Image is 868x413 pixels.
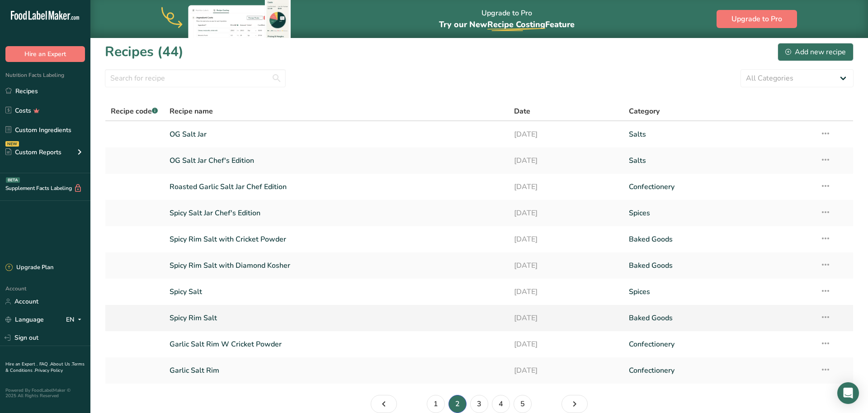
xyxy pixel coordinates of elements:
[170,125,503,144] a: OG Salt Jar
[561,395,588,413] a: Page 3.
[427,395,445,413] a: Page 1.
[514,335,618,354] a: [DATE]
[492,395,510,413] a: Page 4.
[439,19,575,30] span: Try our New Feature
[170,335,503,354] a: Garlic Salt Rim W Cricket Powder
[439,0,575,38] div: Upgrade to Pro
[5,141,19,147] div: NEW
[514,204,618,223] a: [DATE]
[170,361,503,380] a: Garlic Salt Rim
[514,282,618,301] a: [DATE]
[5,263,53,272] div: Upgrade Plan
[731,14,782,24] span: Upgrade to Pro
[170,204,503,223] a: Spicy Salt Jar Chef's Edition
[514,361,618,380] a: [DATE]
[39,361,50,367] a: FAQ .
[629,106,660,117] span: Category
[470,395,488,413] a: Page 3.
[487,19,545,30] span: Recipe Costing
[629,256,809,275] a: Baked Goods
[785,47,846,57] div: Add new recipe
[629,230,809,249] a: Baked Goods
[717,10,797,28] button: Upgrade to Pro
[629,177,809,196] a: Confectionery
[105,42,184,62] h1: Recipes (44)
[50,361,72,367] a: About Us .
[629,361,809,380] a: Confectionery
[514,256,618,275] a: [DATE]
[5,361,38,367] a: Hire an Expert .
[514,177,618,196] a: [DATE]
[170,106,213,117] span: Recipe name
[837,382,859,404] div: Open Intercom Messenger
[35,367,63,374] a: Privacy Policy
[170,282,503,301] a: Spicy Salt
[5,312,44,328] a: Language
[111,106,158,116] span: Recipe code
[514,230,618,249] a: [DATE]
[514,106,530,117] span: Date
[371,395,397,413] a: Page 1.
[778,43,854,61] button: Add new recipe
[514,125,618,144] a: [DATE]
[170,230,503,249] a: Spicy Rim Salt with Cricket Powder
[5,46,85,62] button: Hire an Expert
[170,309,503,328] a: Spicy Rim Salt
[629,309,809,328] a: Baked Goods
[170,151,503,170] a: OG Salt Jar Chef's Edition
[629,282,809,301] a: Spices
[105,69,286,87] input: Search for recipe
[629,125,809,144] a: Salts
[66,314,85,325] div: EN
[514,395,532,413] a: Page 5.
[629,204,809,223] a: Spices
[170,256,503,275] a: Spicy Rim Salt with Diamond Kosher
[629,151,809,170] a: Salts
[5,361,85,374] a: Terms & Conditions .
[629,335,809,354] a: Confectionery
[5,147,61,157] div: Custom Reports
[6,177,20,183] div: BETA
[5,388,85,399] div: Powered By FoodLabelMaker © 2025 All Rights Reserved
[514,151,618,170] a: [DATE]
[514,309,618,328] a: [DATE]
[170,177,503,196] a: Roasted Garlic Salt Jar Chef Edition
